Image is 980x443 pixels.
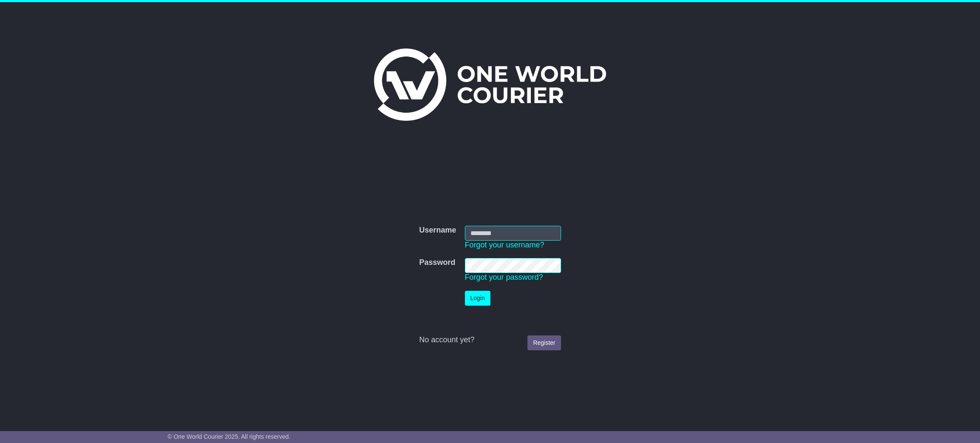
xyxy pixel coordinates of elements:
[465,291,490,306] button: Login
[465,273,543,281] a: Forgot your password?
[419,335,561,345] div: No account yet?
[374,48,606,121] img: One World
[168,433,291,440] span: © One World Courier 2025. All rights reserved.
[419,226,456,235] label: Username
[419,258,455,267] label: Password
[527,335,561,350] a: Register
[465,241,544,249] a: Forgot your username?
